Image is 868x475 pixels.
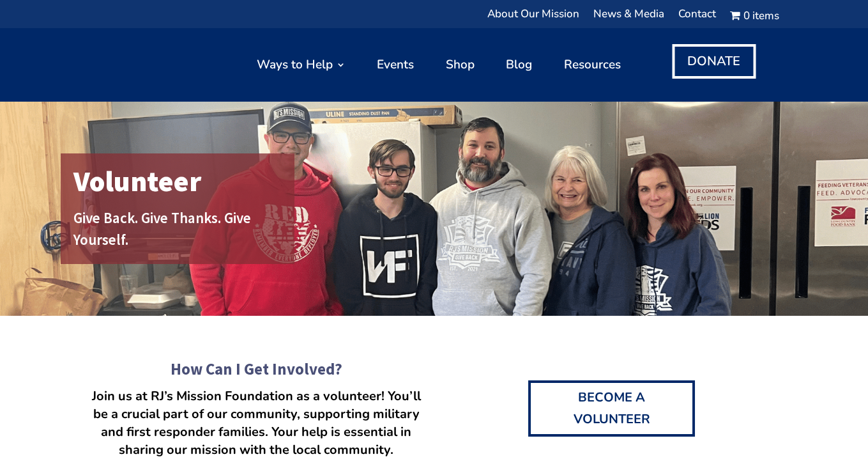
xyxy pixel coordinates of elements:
a: News & Media [593,10,664,26]
span: 0 items [743,12,779,20]
a: Events [377,34,414,95]
h2: Give Back. Give Thanks. Give Yourself. [73,207,288,258]
a: Cart0 items [730,10,779,26]
a: Shop [446,34,475,95]
h1: Volunteer [73,160,288,210]
a: Contact [678,10,716,26]
a: Resources [564,34,621,95]
strong: Join us at RJ’s Mission Foundation as a volunteer! You’ll be a crucial part of our community, sup... [92,387,421,458]
a: Ways to Help [257,34,346,95]
a: DONATE [672,44,756,79]
a: About Our Mission [487,10,579,26]
i: Cart [730,8,743,23]
a: Become a Volunteer [528,380,696,437]
strong: How Can I Get Involved? [171,359,342,379]
a: Blog [506,34,532,95]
